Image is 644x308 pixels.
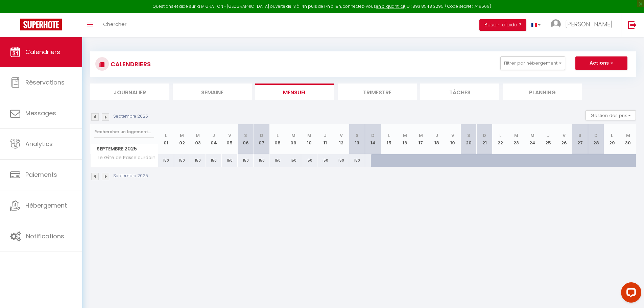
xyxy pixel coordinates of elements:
span: Hébergement [25,201,67,210]
span: Analytics [25,140,53,148]
span: Messages [25,109,56,117]
abbr: L [165,132,167,139]
th: 14 [365,124,381,154]
th: 05 [222,124,238,154]
th: 09 [285,124,301,154]
span: [PERSON_NAME] [565,20,613,28]
div: 150 [333,154,349,167]
input: Rechercher un logement... [94,126,154,138]
th: 22 [493,124,508,154]
th: 10 [301,124,317,154]
th: 15 [381,124,397,154]
span: Le Gîte de Passelourdain [92,154,157,162]
div: 150 [158,154,174,167]
div: 150 [269,154,285,167]
th: 01 [158,124,174,154]
abbr: S [244,132,247,139]
abbr: J [435,132,438,139]
img: ... [551,19,561,29]
th: 11 [317,124,333,154]
abbr: M [419,132,423,139]
abbr: M [626,132,630,139]
th: 20 [461,124,477,154]
span: Réservations [25,78,65,87]
abbr: M [291,132,295,139]
abbr: M [180,132,184,139]
li: Tâches [420,84,499,100]
th: 03 [190,124,206,154]
th: 04 [206,124,222,154]
abbr: M [307,132,311,139]
div: 150 [301,154,317,167]
a: ... [PERSON_NAME] [546,13,621,37]
span: Notifications [26,232,64,240]
th: 23 [508,124,524,154]
th: 12 [333,124,349,154]
abbr: V [451,132,454,139]
abbr: J [212,132,215,139]
th: 24 [524,124,540,154]
th: 02 [174,124,190,154]
div: 150 [174,154,190,167]
abbr: S [356,132,359,139]
abbr: V [563,132,566,139]
th: 25 [540,124,556,154]
div: 150 [317,154,333,167]
th: 30 [620,124,636,154]
div: 150 [254,154,269,167]
th: 19 [445,124,460,154]
div: 150 [238,154,254,167]
button: Actions [575,56,627,70]
abbr: S [578,132,581,139]
a: en cliquant ici [376,3,404,9]
abbr: D [260,132,263,139]
abbr: M [403,132,407,139]
abbr: D [594,132,598,139]
abbr: D [371,132,375,139]
img: logout [628,21,637,29]
abbr: J [324,132,327,139]
th: 08 [269,124,285,154]
abbr: J [547,132,550,139]
abbr: L [277,132,279,139]
abbr: V [340,132,343,139]
div: 150 [349,154,365,167]
abbr: D [483,132,486,139]
th: 18 [429,124,445,154]
button: Filtrer par hébergement [500,56,565,70]
div: 150 [190,154,206,167]
p: Septembre 2025 [113,113,148,120]
abbr: S [467,132,470,139]
abbr: L [611,132,613,139]
li: Trimestre [338,84,417,100]
button: Gestion des prix [586,110,636,120]
th: 21 [477,124,493,154]
th: 13 [349,124,365,154]
div: 150 [206,154,222,167]
div: 150 [285,154,301,167]
span: Chercher [103,21,126,28]
abbr: L [499,132,501,139]
th: 16 [397,124,413,154]
th: 26 [556,124,572,154]
abbr: L [388,132,390,139]
iframe: LiveChat chat widget [616,280,644,308]
button: Besoin d'aide ? [479,19,526,31]
span: Paiements [25,170,57,179]
abbr: M [530,132,534,139]
li: Planning [503,84,582,100]
span: Calendriers [25,48,60,56]
th: 28 [588,124,604,154]
img: Super Booking [20,19,62,30]
li: Semaine [173,84,252,100]
span: Septembre 2025 [91,144,158,154]
li: Journalier [90,84,169,100]
abbr: V [228,132,231,139]
abbr: M [514,132,518,139]
li: Mensuel [255,84,334,100]
th: 07 [254,124,269,154]
th: 27 [572,124,588,154]
th: 29 [604,124,620,154]
p: Septembre 2025 [113,173,148,179]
